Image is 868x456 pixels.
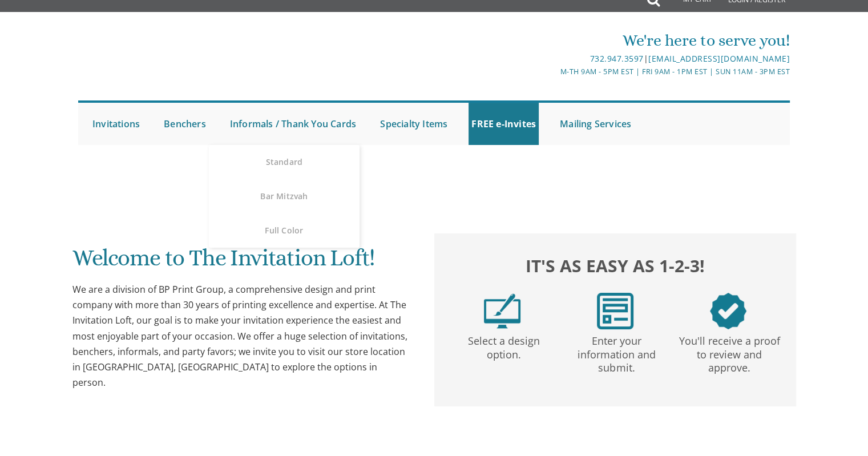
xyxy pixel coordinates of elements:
[469,103,539,145] a: FREE e-Invites
[209,213,359,248] a: Full Color
[227,103,359,145] a: Informals / Thank You Cards
[377,103,450,145] a: Specialty Items
[209,179,359,213] a: Bar Mitzvah
[590,53,643,64] a: 732.947.3597
[710,293,746,329] img: step3.png
[446,253,785,279] h2: It's as easy as 1-2-3!
[316,52,790,66] div: |
[449,329,558,362] p: Select a design option.
[161,103,209,145] a: Benchers
[648,53,790,64] a: [EMAIL_ADDRESS][DOMAIN_NAME]
[557,103,634,145] a: Mailing Services
[209,145,359,179] a: Standard
[562,329,671,375] p: Enter your information and submit.
[72,245,411,279] h1: Welcome to The Invitation Loft!
[72,282,411,390] div: We are a division of BP Print Group, a comprehensive design and print company with more than 30 y...
[597,293,633,329] img: step2.png
[316,29,790,52] div: We're here to serve you!
[90,103,143,145] a: Invitations
[484,293,520,329] img: step1.png
[675,329,784,375] p: You'll receive a proof to review and approve.
[316,66,790,78] div: M-Th 9am - 5pm EST | Fri 9am - 1pm EST | Sun 11am - 3pm EST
